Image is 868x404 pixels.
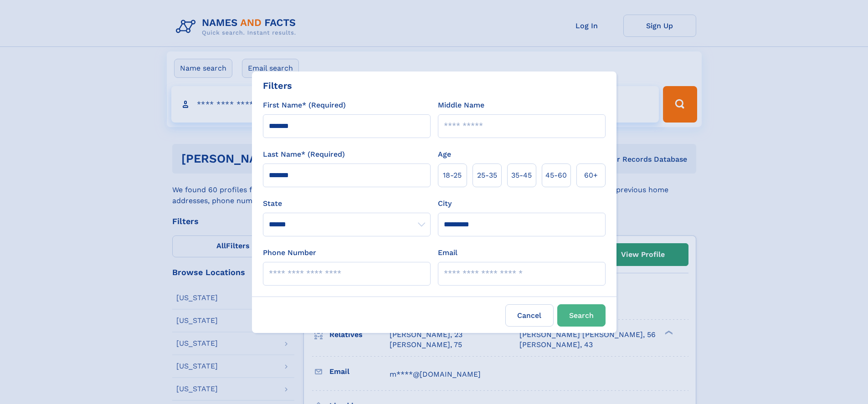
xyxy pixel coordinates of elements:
div: Filters [263,79,292,92]
label: Middle Name [438,100,484,111]
span: 25‑35 [477,170,497,181]
label: State [263,198,431,209]
span: 45‑60 [545,170,567,181]
span: 35‑45 [511,170,532,181]
label: First Name* (Required) [263,100,346,111]
label: Age [438,149,451,160]
label: Phone Number [263,247,316,258]
span: 60+ [584,170,598,181]
button: Search [557,304,606,327]
span: 18‑25 [443,170,462,181]
label: City [438,198,452,209]
label: Cancel [505,304,554,327]
label: Last Name* (Required) [263,149,345,160]
label: Email [438,247,457,258]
